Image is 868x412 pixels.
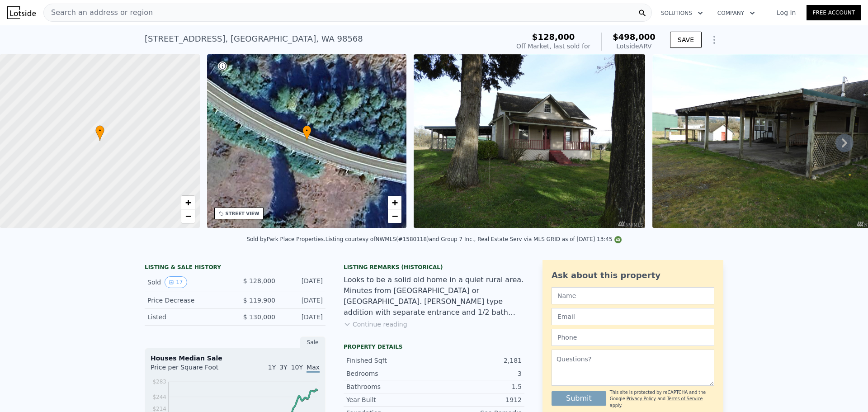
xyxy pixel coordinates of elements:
tspan: $283 [152,379,166,385]
span: • [95,127,104,135]
span: + [392,197,398,208]
span: $128,000 [532,32,575,42]
div: [DATE] [283,313,323,322]
a: Zoom in [388,196,401,209]
div: Price per Square Foot [151,363,235,377]
input: Email [552,308,714,325]
input: Name [552,287,714,304]
a: Terms of Service [667,396,703,401]
div: • [95,125,104,141]
button: View historical data [165,276,187,288]
div: Property details [344,343,524,350]
div: Sold by Park Place Properties . [246,236,325,242]
div: Price Decrease [147,296,228,305]
a: Privacy Policy [627,396,656,401]
span: $498,000 [613,32,656,42]
a: Log In [766,8,807,17]
div: Bathrooms [346,382,434,391]
button: Continue reading [344,320,407,329]
span: − [185,210,191,222]
span: $ 128,000 [243,277,275,284]
tspan: $244 [152,394,166,400]
a: Zoom out [388,209,401,223]
img: NWMLS Logo [614,236,622,243]
div: This site is protected by reCAPTCHA and the Google and apply. [610,389,714,409]
span: 3Y [279,364,287,371]
tspan: $214 [152,406,166,412]
div: 2,181 [434,356,522,365]
div: [STREET_ADDRESS] , [GEOGRAPHIC_DATA] , WA 98568 [145,33,363,45]
div: Looks to be a solid old home in a quiet rural area. Minutes from [GEOGRAPHIC_DATA] or [GEOGRAPHIC... [344,275,524,318]
div: Year Built [346,395,434,404]
button: Show Options [705,31,723,49]
input: Phone [552,329,714,346]
div: Listing Remarks (Historical) [344,264,524,271]
span: 1Y [268,364,276,371]
div: Lotside ARV [613,42,656,51]
span: $ 130,000 [243,313,275,321]
div: 1.5 [434,382,522,391]
div: LISTING & SALE HISTORY [145,264,325,273]
div: Houses Median Sale [151,354,320,363]
a: Zoom out [181,209,195,223]
div: Ask about this property [552,269,714,282]
a: Zoom in [181,196,195,209]
span: • [302,127,311,135]
div: 3 [434,369,522,378]
span: Max [307,364,320,373]
img: Lotside [7,6,36,19]
a: Free Account [807,5,861,20]
div: [DATE] [283,296,323,305]
button: Solutions [654,5,710,21]
button: Submit [552,391,606,406]
div: Finished Sqft [346,356,434,365]
div: Off Market, last sold for [516,42,590,51]
span: + [185,197,191,208]
div: Bedrooms [346,369,434,378]
div: STREET VIEW [226,210,259,217]
span: 10Y [291,364,303,371]
div: Sale [300,336,325,348]
div: [DATE] [283,276,323,288]
span: − [392,210,398,222]
div: Listed [147,313,228,322]
div: Listing courtesy of NWMLS (#1580118) and Group 7 Inc., Real Estate Serv via MLS GRID as of [DATE]... [325,236,622,242]
div: Sold [147,276,228,288]
span: Search an address or region [44,7,153,18]
img: Sale: 148682435 Parcel: 121296172 [414,54,645,228]
button: Company [710,5,762,21]
button: SAVE [670,32,702,48]
div: • [302,125,311,141]
span: $ 119,900 [243,297,275,304]
div: 1912 [434,395,522,404]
